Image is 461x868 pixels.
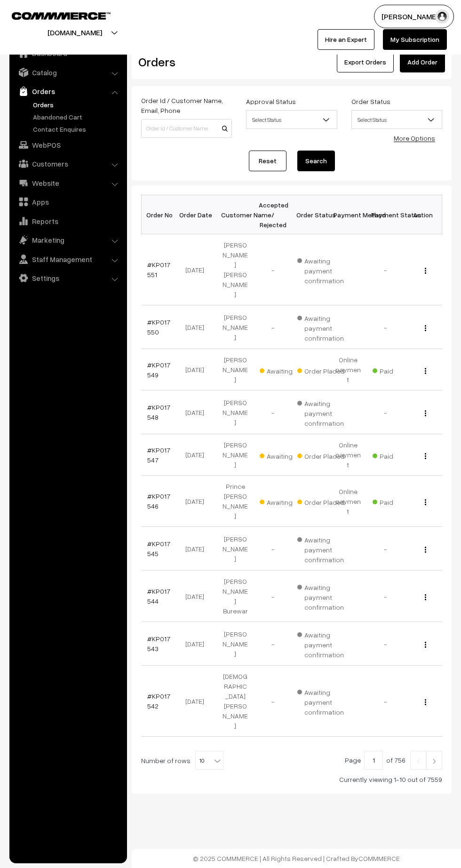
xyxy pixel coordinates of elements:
[12,193,124,210] a: Apps
[15,21,135,44] button: [DOMAIN_NAME]
[292,195,329,234] th: Order Status
[425,699,426,705] img: Menu
[318,29,374,50] a: Hire an Expert
[430,758,438,764] img: Right
[179,622,216,666] td: [DATE]
[147,361,170,379] a: #KP017549
[425,594,426,600] img: Menu
[216,234,254,305] td: [PERSON_NAME] [PERSON_NAME]
[405,195,442,234] th: Action
[373,449,420,461] span: Paid
[373,495,420,507] span: Paid
[254,390,292,434] td: -
[297,311,344,343] span: Awaiting payment confirmation
[425,410,426,416] img: Menu
[297,396,344,428] span: Awaiting payment confirmation
[179,195,216,234] th: Order Date
[216,622,254,666] td: [PERSON_NAME]
[12,251,124,268] a: Staff Management
[435,9,449,24] img: user
[329,195,367,234] th: Payment Method
[297,495,344,507] span: Order Placed
[367,234,405,305] td: -
[254,527,292,571] td: -
[425,499,426,505] img: Menu
[12,231,124,248] a: Marketing
[196,751,223,770] span: 10
[297,580,344,612] span: Awaiting payment confirmation
[179,234,216,305] td: [DATE]
[12,64,124,81] a: Catalog
[254,571,292,622] td: -
[216,571,254,622] td: [PERSON_NAME] Burewar
[179,349,216,390] td: [DATE]
[141,756,191,765] span: Number of rows
[367,666,405,737] td: -
[179,571,216,622] td: [DATE]
[373,364,420,376] span: Paid
[147,692,170,710] a: #KP017542
[297,449,344,461] span: Order Placed
[254,195,292,234] th: Accepted / Rejected
[400,52,445,72] a: Add Order
[179,305,216,349] td: [DATE]
[141,96,232,115] label: Order Id / Customer Name, Email, Phone
[147,587,170,605] a: #KP017544
[383,29,447,50] a: My Subscription
[216,434,254,476] td: [PERSON_NAME]
[147,261,170,279] a: #KP017551
[147,540,170,557] a: #KP017545
[195,751,223,770] span: 10
[425,268,426,274] img: Menu
[138,55,231,69] h2: Orders
[179,666,216,737] td: [DATE]
[12,213,124,230] a: Reports
[12,136,124,153] a: WebPOS
[374,5,454,28] button: [PERSON_NAME]
[31,124,124,134] a: Contact Enquires
[425,547,426,553] img: Menu
[147,492,170,510] a: #KP017546
[147,318,170,336] a: #KP017550
[132,849,461,868] footer: © 2025 COMMMERCE | All Rights Reserved | Crafted By
[425,642,426,648] img: Menu
[179,434,216,476] td: [DATE]
[358,854,400,862] a: COMMMERCE
[216,527,254,571] td: [PERSON_NAME]
[12,270,124,287] a: Settings
[254,622,292,666] td: -
[345,756,361,764] span: Page
[351,110,442,129] span: Select Status
[254,305,292,349] td: -
[367,390,405,434] td: -
[254,666,292,737] td: -
[12,83,124,100] a: Orders
[260,449,307,461] span: Awaiting
[12,12,111,19] img: COMMMERCE
[147,403,170,421] a: #KP017548
[142,195,179,234] th: Order No
[297,364,344,376] span: Order Placed
[12,175,124,191] a: Website
[179,476,216,527] td: [DATE]
[260,364,307,376] span: Awaiting
[425,453,426,459] img: Menu
[297,533,344,565] span: Awaiting payment confirmation
[386,756,405,764] span: of 756
[260,495,307,507] span: Awaiting
[179,527,216,571] td: [DATE]
[12,155,124,172] a: Customers
[31,100,124,110] a: Orders
[216,666,254,737] td: [DEMOGRAPHIC_DATA][PERSON_NAME]
[329,349,367,390] td: Online payment
[216,195,254,234] th: Customer Name
[179,390,216,434] td: [DATE]
[141,119,232,138] input: Order Id / Customer Name / Customer Email / Customer Phone
[216,349,254,390] td: [PERSON_NAME]
[216,305,254,349] td: [PERSON_NAME]
[216,390,254,434] td: [PERSON_NAME]
[329,434,367,476] td: Online payment
[297,151,335,171] button: Search
[216,476,254,527] td: Prince [PERSON_NAME]
[425,325,426,331] img: Menu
